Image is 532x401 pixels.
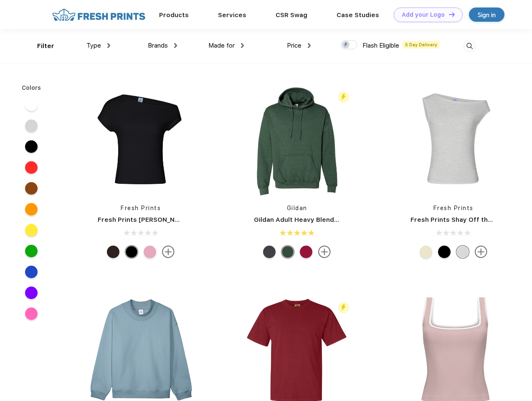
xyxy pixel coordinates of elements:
[281,246,294,258] div: Hth Sp Drk Green
[208,42,235,49] span: Made for
[144,246,156,258] div: Light Pink
[433,205,474,211] a: Fresh Prints
[86,42,101,49] span: Type
[475,246,487,258] img: more.svg
[308,43,311,48] img: dropdown.png
[15,84,48,92] div: Colors
[456,246,469,258] div: Ash Grey
[107,246,119,258] div: Brown
[403,41,440,48] span: 5 Day Delivery
[121,205,161,211] a: Fresh Prints
[50,8,148,22] img: fo%20logo%202.webp
[287,42,301,49] span: Price
[420,246,432,258] div: Yellow
[37,41,54,51] div: Filter
[218,11,246,19] a: Services
[98,216,260,223] a: Fresh Prints [PERSON_NAME] Off the Shoulder Top
[449,12,455,17] img: DT
[125,246,138,258] div: Black
[338,302,349,313] img: flash_active_toggle.svg
[174,43,177,48] img: dropdown.png
[438,246,451,258] div: Black
[159,11,189,19] a: Products
[241,43,244,48] img: dropdown.png
[362,42,399,49] span: Flash Eligible
[148,42,168,49] span: Brands
[469,8,504,22] a: Sign in
[338,91,349,103] img: flash_active_toggle.svg
[398,84,509,195] img: func=resize&h=266
[287,205,307,211] a: Gildan
[162,246,175,258] img: more.svg
[276,11,307,19] a: CSR Swag
[300,246,312,258] div: Antiq Cherry Red
[263,246,276,258] div: Graphite Heather
[85,84,196,195] img: func=resize&h=266
[254,216,436,223] a: Gildan Adult Heavy Blend 8 Oz. 50/50 Hooded Sweatshirt
[402,11,445,18] div: Add your Logo
[318,246,331,258] img: more.svg
[463,39,476,53] img: desktop_search.svg
[241,84,352,195] img: func=resize&h=266
[107,43,110,48] img: dropdown.png
[478,10,496,20] div: Sign in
